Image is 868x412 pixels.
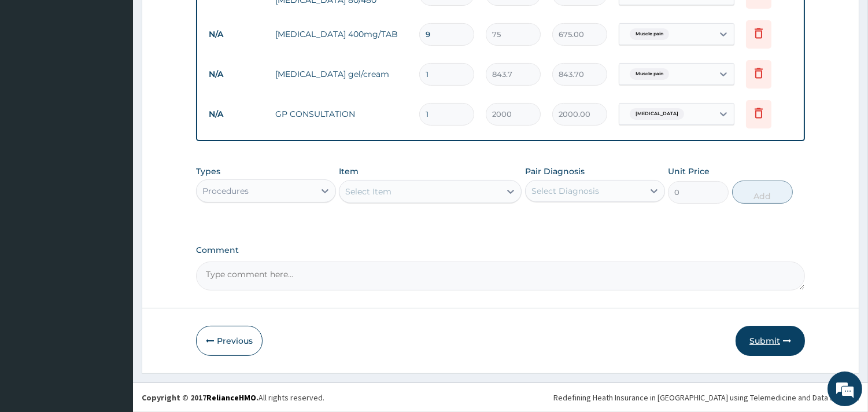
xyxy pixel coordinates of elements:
td: [MEDICAL_DATA] 400mg/TAB [269,23,413,46]
label: Item [339,165,359,177]
span: We're online! [67,129,160,246]
button: Submit [736,326,805,356]
label: Unit Price [668,165,710,177]
button: Add [732,181,793,204]
button: Previous [196,326,263,356]
a: RelianceHMO [206,392,256,403]
span: [MEDICAL_DATA] [630,108,684,120]
div: Select Item [345,186,391,197]
strong: Copyright © 2017 . [142,392,258,403]
td: N/A [203,24,269,45]
td: GP CONSULTATION [269,102,413,126]
label: Types [196,167,220,176]
td: N/A [203,64,269,85]
td: N/A [203,104,269,125]
td: [MEDICAL_DATA] gel/cream [269,62,413,86]
div: Chat with us now [60,65,194,80]
textarea: Type your message and hit 'Enter' [6,282,220,323]
div: Redefining Heath Insurance in [GEOGRAPHIC_DATA] using Telemedicine and Data Science! [553,392,859,403]
footer: All rights reserved. [133,382,868,412]
div: Minimize live chat window [190,6,217,34]
span: Muscle pain [630,28,669,40]
label: Comment [196,245,805,255]
label: Pair Diagnosis [525,165,585,177]
img: d_794563401_company_1708531726252_794563401 [21,58,47,87]
div: Select Diagnosis [531,185,599,197]
span: Muscle pain [630,68,669,80]
div: Procedures [202,185,249,197]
